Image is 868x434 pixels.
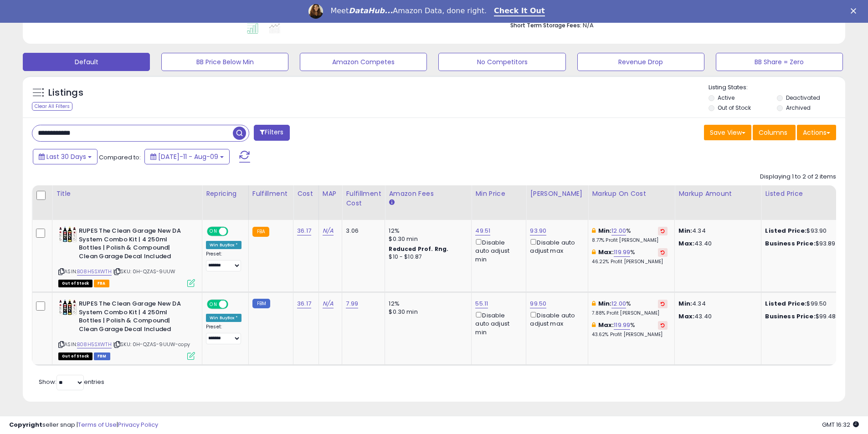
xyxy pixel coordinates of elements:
[797,125,836,140] button: Actions
[227,228,241,235] span: OFF
[592,332,668,338] p: 43.62% Profit [PERSON_NAME]
[389,253,464,261] div: $10 - $10.87
[716,53,843,71] button: BB Share = Zero
[113,268,175,275] span: | SKU: 0H-QZAS-9UUW
[765,240,841,248] div: $93.89
[765,312,815,321] b: Business Price:
[611,226,626,235] a: 12.00
[33,149,98,164] button: Last 30 Days
[678,226,692,235] strong: Min:
[58,300,195,359] div: ASIN:
[678,239,694,248] strong: Max:
[611,299,626,308] a: 12.00
[759,128,787,137] span: Columns
[765,312,841,321] div: $99.48
[389,227,464,235] div: 12%
[718,94,734,102] label: Active
[592,300,668,317] div: %
[346,299,358,308] a: 7.99
[227,301,241,308] span: OFF
[58,352,92,360] span: All listings that are currently out of stock and unavailable for purchase on Amazon
[330,6,487,15] div: Meet Amazon Data, done right.
[389,199,394,207] small: Amazon Fees.
[208,228,219,235] span: ON
[118,420,158,429] a: Privacy Policy
[323,299,334,308] a: N/A
[530,299,546,308] a: 99.50
[614,321,630,330] a: 119.99
[297,189,315,199] div: Cost
[389,235,464,243] div: $0.30 min
[79,300,190,336] b: RUPES The Clean Garage New DA System Combo Kit | 4 250ml Bottles | Polish & Compound| Clean Garag...
[323,226,334,235] a: N/A
[77,341,112,348] a: B08H5SXWTH
[592,310,668,317] p: 7.88% Profit [PERSON_NAME]
[308,4,323,19] img: Profile image for Georgie
[598,299,612,308] b: Min:
[510,21,581,29] b: Short Term Storage Fees:
[99,153,141,162] span: Compared to:
[9,420,42,429] strong: Copyright
[588,185,675,220] th: The percentage added to the cost of goods (COGS) that forms the calculator for Min & Max prices.
[438,53,565,71] button: No Competitors
[206,251,241,271] div: Preset:
[346,189,381,208] div: Fulfillment Cost
[765,300,841,308] div: $99.50
[475,189,522,199] div: Min Price
[39,378,104,386] span: Show: entries
[475,226,490,235] a: 49.51
[592,189,671,199] div: Markup on Cost
[206,314,241,322] div: Win BuyBox *
[389,245,448,253] b: Reduced Prof. Rng.
[592,237,668,244] p: 8.77% Profit [PERSON_NAME]
[678,312,754,321] p: 43.40
[765,227,841,235] div: $93.90
[709,83,845,92] p: Listing States:
[704,125,751,140] button: Save View
[252,227,269,237] small: FBA
[58,300,77,315] img: 51n61OREywL._SL40_.jpg
[158,152,218,161] span: [DATE]-11 - Aug-09
[765,189,844,199] div: Listed Price
[786,104,811,112] label: Archived
[94,280,109,287] span: FBA
[577,53,704,71] button: Revenue Drop
[46,152,86,161] span: Last 30 Days
[252,299,270,308] small: FBM
[208,301,219,308] span: ON
[389,300,464,308] div: 12%
[252,189,289,199] div: Fulfillment
[78,420,117,429] a: Terms of Use
[389,308,464,316] div: $0.30 min
[323,189,338,199] div: MAP
[753,125,796,140] button: Columns
[56,189,198,199] div: Title
[786,94,820,102] label: Deactivated
[530,237,581,255] div: Disable auto adjust max
[475,237,519,264] div: Disable auto adjust min
[206,189,245,199] div: Repricing
[113,341,190,348] span: | SKU: 0H-QZAS-9UUW-copy
[598,321,614,329] b: Max:
[23,53,150,71] button: Default
[851,8,860,14] div: Close
[765,239,815,248] b: Business Price:
[297,226,311,235] a: 36.17
[678,300,754,308] p: 4.34
[32,102,72,111] div: Clear All Filters
[678,240,754,248] p: 43.40
[592,259,668,265] p: 46.22% Profit [PERSON_NAME]
[530,189,584,199] div: [PERSON_NAME]
[58,227,77,242] img: 51n61OREywL._SL40_.jpg
[206,324,241,344] div: Preset:
[79,227,190,263] b: RUPES The Clean Garage New DA System Combo Kit | 4 250ml Bottles | Polish & Compound| Clean Garag...
[254,125,289,141] button: Filters
[206,241,241,249] div: Win BuyBox *
[718,104,751,112] label: Out of Stock
[530,310,581,328] div: Disable auto adjust max
[598,226,612,235] b: Min:
[94,352,110,360] span: FBM
[592,321,668,338] div: %
[592,248,668,265] div: %
[475,310,519,337] div: Disable auto adjust min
